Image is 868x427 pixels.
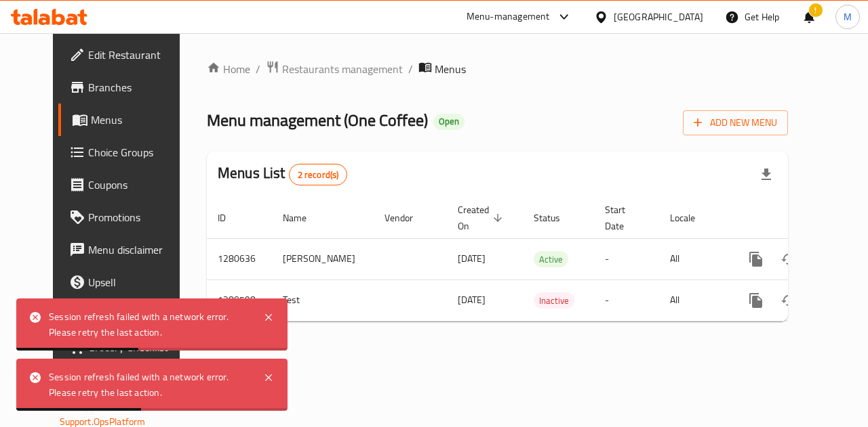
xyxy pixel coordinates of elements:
[740,284,772,317] button: more
[88,274,187,290] span: Upsell
[683,110,788,135] button: Add New Menu
[58,233,198,266] a: Menu disclaimer
[207,61,250,77] a: Home
[218,210,243,226] span: ID
[740,243,772,275] button: more
[659,279,729,321] td: All
[49,369,250,400] div: Session refresh failed with a network error. Please retry the last action.
[88,242,187,258] span: Menu disclaimer
[88,339,187,355] span: Grocery Checklist
[467,9,550,25] div: Menu-management
[458,291,486,309] span: [DATE]
[256,61,260,77] li: /
[58,104,198,136] a: Menus
[594,279,659,321] td: -
[266,60,403,78] a: Restaurants management
[58,201,198,233] a: Promotions
[670,210,713,226] span: Locale
[458,250,486,267] span: [DATE]
[614,9,703,24] div: [GEOGRAPHIC_DATA]
[282,61,403,77] span: Restaurants management
[433,114,465,130] div: Open
[58,168,198,201] a: Coupons
[91,112,187,128] span: Menus
[88,144,187,160] span: Choice Groups
[289,164,348,185] div: Total records count
[49,309,250,340] div: Session refresh failed with a network error. Please retry the last action.
[534,252,568,267] span: Active
[207,105,428,135] span: Menu management ( One Coffee )
[458,202,507,234] span: Created On
[58,266,198,298] a: Upsell
[272,238,374,279] td: [PERSON_NAME]
[290,168,347,181] span: 2 record(s)
[218,163,347,185] h2: Menus List
[605,202,643,234] span: Start Date
[772,284,805,317] button: Change Status
[659,238,729,279] td: All
[88,79,187,95] span: Branches
[435,61,466,77] span: Menus
[384,210,431,226] span: Vendor
[594,238,659,279] td: -
[408,61,413,77] li: /
[58,39,198,71] a: Edit Restaurant
[207,238,272,279] td: 1280636
[283,210,324,226] span: Name
[433,116,465,127] span: Open
[534,293,574,309] span: Inactive
[58,71,198,104] a: Branches
[534,210,578,226] span: Status
[88,209,187,225] span: Promotions
[207,279,272,321] td: 1280598
[58,136,198,168] a: Choice Groups
[207,60,788,78] nav: breadcrumb
[750,158,783,191] div: Export file
[272,279,374,321] td: Test
[88,177,187,193] span: Coupons
[772,243,805,275] button: Change Status
[844,9,852,24] span: M
[694,114,777,131] span: Add New Menu
[88,47,187,63] span: Edit Restaurant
